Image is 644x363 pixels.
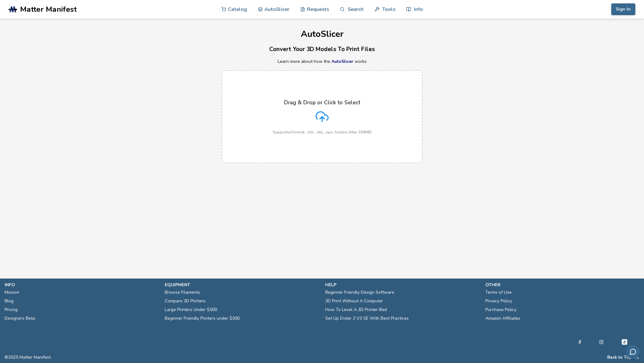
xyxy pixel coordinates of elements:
p: Drag & Drop or Click to Select [284,99,360,106]
a: Blog [5,297,14,305]
button: Sign In [611,3,635,15]
a: Purchase Policy [485,305,516,314]
p: equipment [165,282,319,288]
a: Terms of Use [485,288,512,297]
p: info [5,282,159,288]
a: Compare 3D Printers [165,297,206,305]
a: Set Up Ender 3 V3 SE With Best Practices [325,314,409,323]
button: Back to Top [607,355,632,360]
a: Mission [5,288,19,297]
span: © 2025 Matter Manifest [5,355,51,360]
a: Privacy Policy [485,297,512,305]
a: 3D Print Without A Computer [325,297,383,305]
a: Beginner Friendly Printers under $300 [165,314,240,323]
a: Large Printers Under $500 [165,305,217,314]
a: Pricing [5,305,18,314]
a: AutoSlicer [331,58,353,64]
a: Tiktok [621,338,628,346]
span: Matter Manifest [20,5,77,14]
p: Supported format: .stls, .obj, .zips, folders (Max 100MB) [273,130,372,134]
a: How To Level A 3D Printer Bed [325,305,387,314]
a: Instagram [599,338,603,346]
p: help [325,282,479,288]
a: Designers Beta [5,314,35,323]
p: other [485,282,639,288]
a: RSS Feed [635,355,639,360]
a: Browse Filaments [165,288,200,297]
a: Facebook [578,338,582,346]
a: Beginner Friendly Design Software [325,288,394,297]
a: Amazon Affiliates [485,314,520,323]
button: Send feedback via email [626,345,640,359]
